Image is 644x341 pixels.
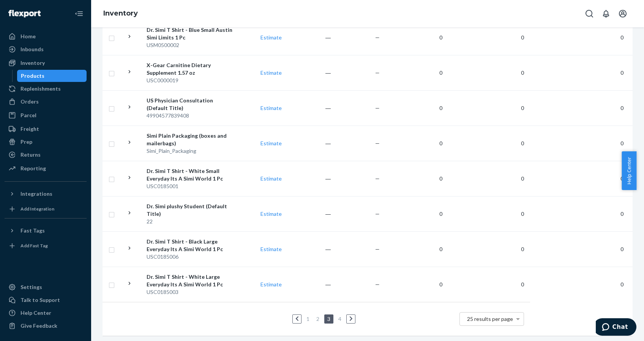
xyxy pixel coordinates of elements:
[21,151,41,159] div: Returns
[617,105,627,111] span: 0
[21,242,48,249] div: Add Fast Tag
[518,140,527,146] span: 0
[518,69,527,76] span: 0
[21,125,39,133] div: Freight
[147,253,233,261] div: USC0185006
[615,6,630,21] button: Open account menu
[337,316,343,322] a: Page 4
[436,34,445,41] span: 0
[147,61,233,77] div: X-Gear Carnitine Dietary Supplement 1.57 oz
[375,105,380,111] span: —
[467,316,513,322] span: 25 results per page
[518,281,527,288] span: 0
[147,77,233,84] div: USC0000019
[617,281,627,288] span: 0
[21,59,45,67] div: Inventory
[21,46,44,53] div: Inbounds
[147,203,233,218] div: Dr. Simi plushy Student (Default Title)
[5,123,87,135] a: Freight
[617,175,627,182] span: 0
[436,105,445,111] span: 0
[582,6,597,21] button: Open Search Box
[617,69,627,76] span: 0
[375,246,380,252] span: —
[21,33,36,40] div: Home
[260,140,282,146] a: Estimate
[260,69,282,76] a: Estimate
[21,309,51,317] div: Help Center
[518,211,527,217] span: 0
[326,316,332,322] a: Page 3 is your current page
[617,34,627,41] span: 0
[21,85,61,93] div: Replenishments
[5,294,87,306] button: Talk to Support
[260,281,282,288] a: Estimate
[285,20,334,55] td: ―
[260,211,282,217] a: Estimate
[5,281,87,293] a: Settings
[305,316,311,322] a: Page 1
[285,126,334,161] td: ―
[375,211,380,217] span: —
[21,98,39,105] div: Orders
[596,318,636,337] iframe: Abre un widget desde donde se puede chatear con uno de los agentes
[21,322,57,330] div: Give Feedback
[5,43,87,55] a: Inbounds
[21,190,52,198] div: Integrations
[375,281,380,288] span: —
[103,9,138,17] a: Inventory
[518,246,527,252] span: 0
[436,281,445,288] span: 0
[260,105,282,111] a: Estimate
[622,151,636,190] span: Help Center
[617,246,627,252] span: 0
[5,320,87,332] button: Give Feedback
[147,26,233,41] div: Dr. Simi T Shirt - Blue Small Austin Simi Limits 1 Pc
[21,112,36,119] div: Parcel
[436,175,445,182] span: 0
[285,55,334,90] td: ―
[8,10,41,17] img: Flexport logo
[5,149,87,161] a: Returns
[21,138,32,146] div: Prep
[5,188,87,200] button: Integrations
[21,206,54,212] div: Add Integration
[97,3,144,25] ol: breadcrumbs
[260,246,282,252] a: Estimate
[5,30,87,42] a: Home
[147,218,233,225] div: 22
[5,203,87,215] a: Add Integration
[518,105,527,111] span: 0
[436,140,445,146] span: 0
[285,231,334,267] td: ―
[21,296,60,304] div: Talk to Support
[5,136,87,148] a: Prep
[21,165,46,172] div: Reporting
[375,140,380,146] span: —
[147,288,233,296] div: USC0185003
[5,162,87,174] a: Reporting
[21,72,44,80] div: Products
[5,96,87,108] a: Orders
[436,211,445,217] span: 0
[5,83,87,95] a: Replenishments
[21,283,42,291] div: Settings
[147,97,233,112] div: US Physician Consultation (Default Title)
[285,196,334,231] td: ―
[147,147,233,155] div: Simi_Plain_Packaging
[617,140,627,146] span: 0
[147,132,233,147] div: Simi Plain Packaging (boxes and mailerbags)
[5,57,87,69] a: Inventory
[285,267,334,302] td: ―
[285,161,334,196] td: ―
[147,238,233,253] div: Dr. Simi T Shirt - Black Large Everyday Its A Simi World 1 Pc
[147,273,233,288] div: Dr. Simi T Shirt - White Large Everyday Its A Simi World 1 Pc
[518,175,527,182] span: 0
[375,175,380,182] span: —
[260,175,282,182] a: Estimate
[5,307,87,319] a: Help Center
[5,225,87,237] button: Fast Tags
[285,90,334,126] td: ―
[5,240,87,252] a: Add Fast Tag
[147,112,233,119] div: 49904577839408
